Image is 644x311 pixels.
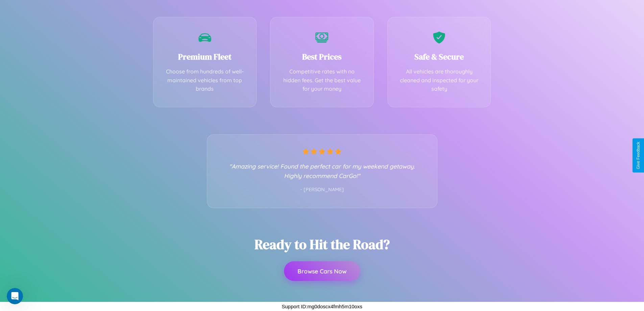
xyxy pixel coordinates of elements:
[282,302,362,311] p: Support ID: mg0doscx4fmh5m10oxs
[255,235,390,253] h2: Ready to Hit the Road?
[164,67,246,93] p: Choose from hundreds of well-maintained vehicles from top brands
[398,51,481,62] h3: Safe & Secure
[284,261,360,281] button: Browse Cars Now
[221,185,424,194] p: - [PERSON_NAME]
[281,51,363,62] h3: Best Prices
[398,67,481,93] p: All vehicles are thoroughly cleaned and inspected for your safety
[164,51,246,62] h3: Premium Fleet
[7,288,23,304] iframe: Intercom live chat
[636,142,641,169] div: Give Feedback
[281,67,363,93] p: Competitive rates with no hidden fees. Get the best value for your money
[221,161,424,180] p: "Amazing service! Found the perfect car for my weekend getaway. Highly recommend CarGo!"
